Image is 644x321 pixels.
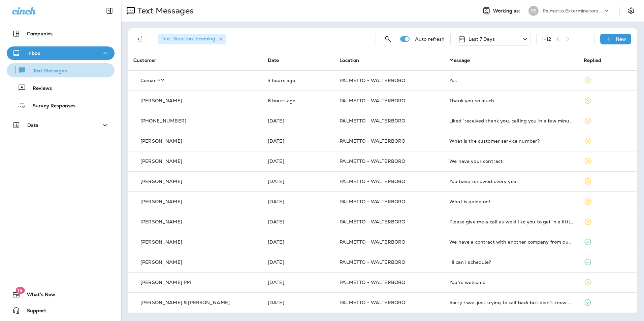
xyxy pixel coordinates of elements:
[449,98,573,103] div: Thank you so much
[140,300,230,305] p: [PERSON_NAME] & [PERSON_NAME]
[140,98,182,103] p: [PERSON_NAME]
[140,179,182,184] p: [PERSON_NAME]
[542,36,551,42] div: 1 - 12
[7,118,115,132] button: Data
[449,219,573,224] div: Please give me a call as we'd like you to get in a little sooner than planned. We've seen a few t...
[449,118,573,123] div: Liked “received thank you. calling you in a few minutes”
[415,36,445,42] p: Auto refresh
[340,77,405,83] span: PALMETTO - WALTERBORO
[268,118,329,123] p: Sep 11, 2025 01:12 PM
[449,138,573,144] div: What is the customer service number?
[340,158,405,164] span: PALMETTO - WALTERBORO
[7,27,115,40] button: Companies
[268,219,329,224] p: Sep 9, 2025 11:59 AM
[268,199,329,204] p: Sep 9, 2025 12:05 PM
[449,259,573,265] div: Hi can I schedule?
[340,279,405,285] span: PALMETTO - WALTERBORO
[493,8,522,14] span: Working as:
[140,219,182,224] p: [PERSON_NAME]
[15,287,25,294] span: 19
[449,158,573,164] div: We have your contract.
[449,300,573,305] div: Sorry I was just trying to call back but didn't know which option to press on the menu. That is g...
[268,98,329,103] p: Sep 15, 2025 09:40 AM
[340,219,405,225] span: PALMETTO - WALTERBORO
[140,239,182,245] p: [PERSON_NAME]
[268,239,329,245] p: Sep 9, 2025 11:52 AM
[162,36,215,42] span: Text Direction : Incoming
[340,259,405,265] span: PALMETTO - WALTERBORO
[528,6,539,16] div: PE
[449,199,573,204] div: What is going on!
[469,36,495,42] p: Last 7 Days
[381,32,395,46] button: Search Messages
[140,280,191,285] p: [PERSON_NAME] PM
[449,78,573,83] div: Yes
[158,34,226,44] div: Text Direction:Incoming
[268,57,279,63] span: Date
[340,199,405,205] span: PALMETTO - WALTERBORO
[268,300,329,305] p: Sep 8, 2025 08:16 AM
[20,292,55,300] span: What's New
[268,138,329,144] p: Sep 9, 2025 04:23 PM
[140,199,182,204] p: [PERSON_NAME]
[340,299,405,306] span: PALMETTO - WALTERBORO
[449,239,573,245] div: We have a contract with another company from our builder but will transfer termite service to you...
[7,98,115,112] button: Survey Responses
[26,85,52,92] p: Reviews
[140,158,182,164] p: [PERSON_NAME]
[268,259,329,265] p: Sep 9, 2025 11:48 AM
[449,57,470,63] span: Message
[20,308,46,316] span: Support
[135,6,194,16] p: Text Messages
[340,118,405,124] span: PALMETTO - WALTERBORO
[268,179,329,184] p: Sep 9, 2025 12:38 PM
[7,288,115,301] button: 19What's New
[340,239,405,245] span: PALMETTO - WALTERBORO
[7,63,115,77] button: Text Messages
[340,138,405,144] span: PALMETTO - WALTERBORO
[27,50,40,56] p: Inbox
[616,36,626,42] p: New
[140,118,186,123] p: [PHONE_NUMBER]
[140,138,182,144] p: [PERSON_NAME]
[26,68,67,74] p: Text Messages
[140,78,165,83] p: Comar PM
[27,31,53,36] p: Companies
[140,259,182,265] p: [PERSON_NAME]
[133,32,147,46] button: Filters
[625,5,637,17] button: Settings
[340,57,359,63] span: Location
[268,78,329,83] p: Sep 15, 2025 01:07 PM
[449,179,573,184] div: You have renewed every year
[268,280,329,285] p: Sep 8, 2025 01:11 PM
[7,46,115,60] button: Inbox
[449,280,573,285] div: You're welcome
[100,4,119,17] button: Collapse Sidebar
[340,178,405,184] span: PALMETTO - WALTERBORO
[268,158,329,164] p: Sep 9, 2025 01:06 PM
[543,8,603,13] p: Palmetto Exterminators LLC
[7,304,115,317] button: Support
[340,98,405,104] span: PALMETTO - WALTERBORO
[133,57,156,63] span: Customer
[7,81,115,95] button: Reviews
[27,122,39,128] p: Data
[584,57,601,63] span: Replied
[26,103,75,109] p: Survey Responses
